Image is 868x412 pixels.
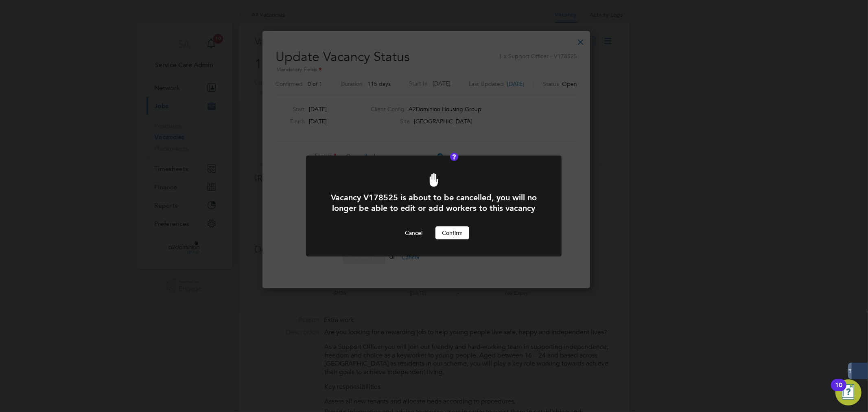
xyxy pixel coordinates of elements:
[435,226,469,239] button: Confirm
[835,379,861,405] button: Open Resource Center, 10 new notifications
[398,226,429,239] button: Cancel
[450,153,458,161] button: Vacancy Status Definitions
[835,385,842,396] div: 10
[328,192,540,213] h1: Vacancy V178525 is about to be cancelled, you will no longer be able to edit or add workers to th...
